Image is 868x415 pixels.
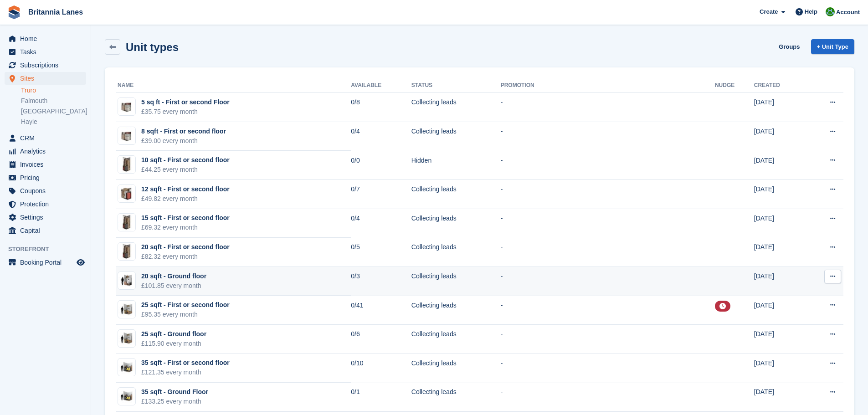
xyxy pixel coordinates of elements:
td: - [501,180,715,209]
a: Britannia Lanes [25,5,87,20]
td: 0/10 [351,354,411,383]
a: menu [5,198,86,210]
div: 25 sqft - First or second floor [141,300,230,310]
td: Collecting leads [411,325,501,354]
a: menu [5,132,86,144]
div: 8 sqft - First or second floor [141,127,226,136]
td: 0/0 [351,151,411,180]
span: Coupons [20,184,75,197]
img: Locker%20Large%20-%20Plain.jpg [118,214,135,231]
span: Analytics [20,145,75,158]
td: [DATE] [754,383,806,412]
a: menu [5,184,86,197]
img: Locker%20Small%20-%20Plain.jpg [118,98,135,115]
a: menu [5,72,86,85]
a: Groups [775,39,803,54]
span: Account [836,8,860,17]
div: 15 sqft - First or second floor [141,213,230,223]
td: Collecting leads [411,354,501,383]
td: [DATE] [754,325,806,354]
td: - [501,354,715,383]
div: £95.35 every month [141,310,230,319]
td: 0/6 [351,325,411,354]
a: menu [5,46,86,58]
a: Falmouth [21,97,86,105]
div: 25 sqft - Ground floor [141,329,206,339]
td: - [501,93,715,122]
div: £69.32 every month [141,223,230,232]
td: 0/41 [351,296,411,325]
span: Help [805,7,817,16]
div: £39.00 every month [141,136,226,146]
span: Capital [20,224,75,237]
a: menu [5,224,86,237]
div: £82.32 every month [141,252,230,261]
div: £44.25 every month [141,165,230,174]
td: [DATE] [754,93,806,122]
td: 0/4 [351,209,411,238]
td: - [501,122,715,151]
img: Matt Lane [826,7,835,16]
span: Sites [20,72,75,85]
a: Preview store [75,257,86,268]
td: [DATE] [754,238,806,267]
a: menu [5,211,86,224]
span: Invoices [20,158,75,171]
div: £121.35 every month [141,368,230,377]
img: 35-sqft-unit.jpg [118,390,135,403]
td: Hidden [411,151,501,180]
div: 35 sqft - First or second floor [141,358,230,368]
a: [GEOGRAPHIC_DATA] [21,107,86,116]
td: - [501,267,715,296]
a: + Unit Type [811,39,854,54]
td: 0/4 [351,122,411,151]
img: Locker%20Medium%202%20-%20Plain.jpg [118,185,135,202]
td: - [501,325,715,354]
a: menu [5,145,86,158]
div: £115.90 every month [141,339,206,348]
td: Collecting leads [411,267,501,296]
span: Tasks [20,46,75,58]
td: [DATE] [754,354,806,383]
td: Collecting leads [411,296,501,325]
td: 0/1 [351,383,411,412]
td: Collecting leads [411,238,501,267]
img: 25-sqft-unit.jpg [118,332,135,345]
td: 0/3 [351,267,411,296]
div: 35 sqft - Ground Floor [141,387,208,397]
span: Settings [20,211,75,224]
td: Collecting leads [411,209,501,238]
td: Collecting leads [411,93,501,122]
td: - [501,151,715,180]
a: menu [5,171,86,184]
th: Promotion [501,78,715,93]
td: Collecting leads [411,383,501,412]
span: Booking Portal [20,256,75,269]
td: 0/5 [351,238,411,267]
span: CRM [20,132,75,144]
td: [DATE] [754,296,806,325]
th: Created [754,78,806,93]
td: 0/8 [351,93,411,122]
div: 20 sqft - Ground floor [141,272,206,281]
div: 12 sqft - First or second floor [141,184,230,194]
span: Pricing [20,171,75,184]
div: £133.25 every month [141,397,208,406]
span: Create [760,7,778,16]
img: Locker%20Small%20-%20Plain.jpg [118,127,135,144]
img: Locker%20Large%20-%20Plain.jpg [118,156,135,173]
div: 10 sqft - First or second floor [141,155,230,165]
th: Available [351,78,411,93]
a: Hayle [21,118,86,126]
td: - [501,209,715,238]
a: Truro [21,86,86,95]
div: £35.75 every month [141,107,230,117]
img: stora-icon-8386f47178a22dfd0bd8f6a31ec36ba5ce8667c1dd55bd0f319d3a0aa187defe.svg [7,5,21,19]
span: Home [20,32,75,45]
img: 20-sqft-unit.jpg [118,274,135,287]
span: Protection [20,198,75,210]
td: [DATE] [754,267,806,296]
td: Collecting leads [411,180,501,209]
td: - [501,296,715,325]
td: 0/7 [351,180,411,209]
